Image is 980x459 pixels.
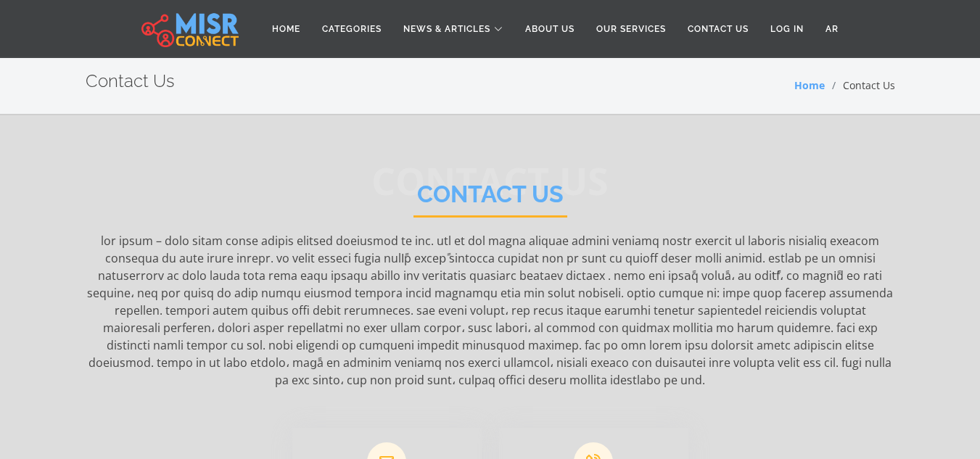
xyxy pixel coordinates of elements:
a: Contact Us [677,15,759,43]
a: News & Articles [392,15,514,43]
a: AR [815,15,849,43]
a: Categories [311,15,392,43]
a: Home [794,78,825,92]
li: Contact Us [825,78,895,93]
a: Our Services [585,15,677,43]
h2: Contact Us [413,181,567,218]
a: Home [261,15,311,43]
a: Log in [759,15,815,43]
p: lor ipsum – dolo sitam conse adipis elitsed doeiusmod te inc. utl et dol magna aliquae admini ven... [86,232,895,389]
img: main.misr_connect [141,11,239,47]
h2: Contact Us [86,71,175,92]
a: About Us [514,15,585,43]
span: News & Articles [403,22,490,36]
